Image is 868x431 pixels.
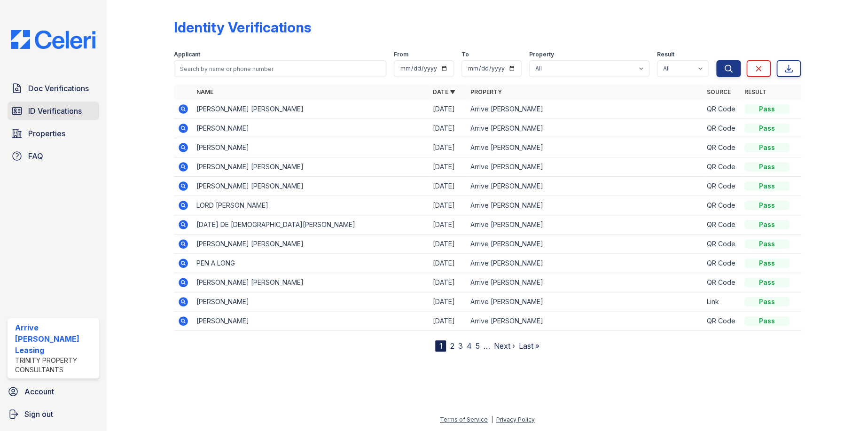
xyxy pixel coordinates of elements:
[429,273,467,292] td: [DATE]
[435,340,446,352] div: 1
[28,83,89,94] span: Doc Verifications
[458,341,462,351] a: 3
[28,105,82,117] span: ID Verifications
[433,88,455,95] a: Date ▼
[703,119,741,138] td: QR Code
[8,102,99,120] a: ID Verifications
[467,215,703,235] td: Arrive [PERSON_NAME]
[4,382,103,401] a: Account
[429,157,467,177] td: [DATE]
[429,177,467,196] td: [DATE]
[470,88,502,95] a: Property
[193,100,429,119] td: [PERSON_NAME] [PERSON_NAME]
[467,292,703,312] td: Arrive [PERSON_NAME]
[429,254,467,273] td: [DATE]
[703,157,741,177] td: QR Code
[193,292,429,312] td: [PERSON_NAME]
[174,60,386,77] input: Search by name or phone number
[703,312,741,331] td: QR Code
[193,157,429,177] td: [PERSON_NAME] [PERSON_NAME]
[744,88,766,95] a: Result
[703,215,741,235] td: QR Code
[193,177,429,196] td: [PERSON_NAME] [PERSON_NAME]
[429,235,467,254] td: [DATE]
[461,51,469,58] label: To
[657,51,674,58] label: Result
[467,254,703,273] td: Arrive [PERSON_NAME]
[193,235,429,254] td: [PERSON_NAME] [PERSON_NAME]
[703,138,741,157] td: QR Code
[703,273,741,292] td: QR Code
[24,408,53,420] span: Sign out
[28,150,43,162] span: FAQ
[744,278,790,287] div: Pass
[193,119,429,138] td: [PERSON_NAME]
[467,100,703,119] td: Arrive [PERSON_NAME]
[744,143,790,152] div: Pass
[496,416,535,423] a: Privacy Policy
[707,88,731,95] a: Source
[744,297,790,306] div: Pass
[467,235,703,254] td: Arrive [PERSON_NAME]
[744,201,790,210] div: Pass
[8,124,99,143] a: Properties
[193,273,429,292] td: [PERSON_NAME] [PERSON_NAME]
[174,19,311,36] div: Identity Verifications
[193,312,429,331] td: [PERSON_NAME]
[440,416,488,423] a: Terms of Service
[193,254,429,273] td: PEN A LONG
[24,386,54,397] span: Account
[483,340,490,352] span: …
[744,124,790,133] div: Pass
[703,196,741,215] td: QR Code
[429,196,467,215] td: [DATE]
[744,220,790,229] div: Pass
[744,239,790,249] div: Pass
[28,128,65,139] span: Properties
[15,322,95,356] div: Arrive [PERSON_NAME] Leasing
[193,196,429,215] td: LORD [PERSON_NAME]
[429,138,467,157] td: [DATE]
[466,341,471,351] a: 4
[467,138,703,157] td: Arrive [PERSON_NAME]
[475,341,479,351] a: 5
[703,235,741,254] td: QR Code
[703,177,741,196] td: QR Code
[744,162,790,172] div: Pass
[4,405,103,423] a: Sign out
[529,51,554,58] label: Property
[467,273,703,292] td: Arrive [PERSON_NAME]
[703,100,741,119] td: QR Code
[744,104,790,114] div: Pass
[429,312,467,331] td: [DATE]
[394,51,408,58] label: From
[4,30,103,49] img: CE_Logo_Blue-a8612792a0a2168367f1c8372b55b34899dd931a85d93a1a3d3e32e68fde9ad4.png
[493,341,515,351] a: Next ›
[467,196,703,215] td: Arrive [PERSON_NAME]
[744,316,790,326] div: Pass
[8,147,99,165] a: FAQ
[744,181,790,191] div: Pass
[193,215,429,235] td: [DATE] DE [DEMOGRAPHIC_DATA][PERSON_NAME]
[429,215,467,235] td: [DATE]
[450,341,454,351] a: 2
[193,138,429,157] td: [PERSON_NAME]
[703,292,741,312] td: Link
[467,312,703,331] td: Arrive [PERSON_NAME]
[744,259,790,268] div: Pass
[703,254,741,273] td: QR Code
[429,292,467,312] td: [DATE]
[518,341,539,351] a: Last »
[467,177,703,196] td: Arrive [PERSON_NAME]
[15,356,95,375] div: Trinity Property Consultants
[491,416,493,423] div: |
[467,157,703,177] td: Arrive [PERSON_NAME]
[429,119,467,138] td: [DATE]
[174,51,200,58] label: Applicant
[467,119,703,138] td: Arrive [PERSON_NAME]
[8,79,99,98] a: Doc Verifications
[429,100,467,119] td: [DATE]
[196,88,213,95] a: Name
